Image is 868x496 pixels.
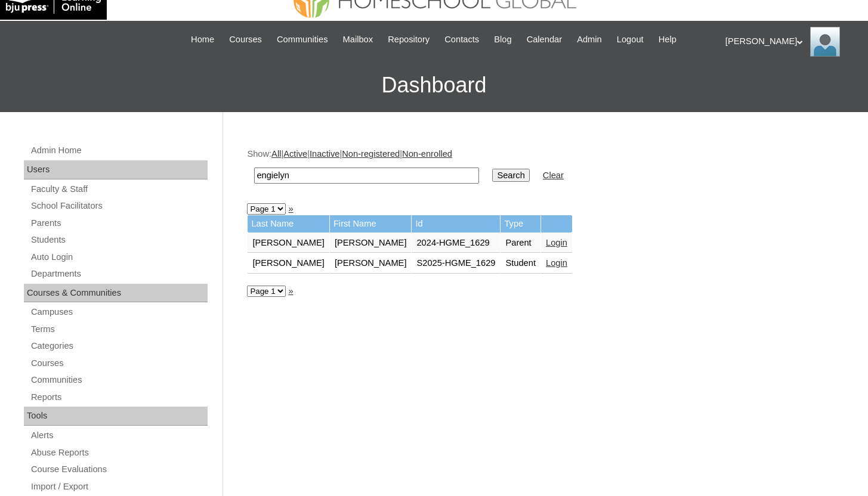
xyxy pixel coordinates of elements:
span: Admin [577,33,602,46]
td: [PERSON_NAME] [248,233,329,253]
a: Faculty & Staff [30,182,208,197]
a: Parents [30,216,208,231]
td: Last Name [248,215,329,232]
td: Parent [501,233,540,253]
td: S2025-HGME_1629 [412,253,500,274]
td: Type [501,215,540,232]
td: 2024-HGME_1629 [412,233,500,253]
span: Courses [229,33,262,46]
a: » [288,286,293,296]
span: Help [659,33,677,46]
h3: Dashboard [6,58,862,112]
td: [PERSON_NAME] [248,253,329,274]
span: Blog [494,33,511,46]
a: Courses [30,356,208,371]
a: » [288,204,293,213]
td: First Name [330,215,412,232]
span: Repository [388,33,430,46]
a: Alerts [30,428,208,443]
span: Logout [617,33,644,46]
span: Home [191,33,214,46]
a: Blog [488,33,517,46]
a: All [271,149,281,159]
td: Id [412,215,500,232]
span: Contacts [444,33,479,46]
a: Non-enrolled [402,149,452,159]
div: Users [24,160,208,179]
a: Repository [382,33,435,46]
a: Contacts [438,33,485,46]
a: Import / Export [30,479,208,494]
a: School Facilitators [30,199,208,213]
span: Mailbox [343,33,373,46]
a: Calendar [521,33,568,46]
a: Course Evaluations [30,462,208,477]
td: [PERSON_NAME] [330,233,412,253]
span: Communities [277,33,328,46]
a: Clear [543,170,564,180]
td: Student [501,253,540,274]
a: Active [283,149,307,159]
a: Logout [611,33,650,46]
div: Show: | | | | [247,148,838,190]
a: Campuses [30,305,208,320]
a: Abuse Reports [30,445,208,460]
a: Communities [30,373,208,387]
a: Admin Home [30,143,208,158]
a: Home [185,33,220,46]
a: Reports [30,390,208,405]
a: Terms [30,322,208,337]
span: Calendar [527,33,562,46]
div: [PERSON_NAME] [725,27,856,57]
a: Auto Login [30,250,208,265]
a: Courses [223,33,268,46]
a: Help [653,33,682,46]
input: Search [492,169,529,182]
a: Login [546,258,567,268]
a: Inactive [310,149,340,159]
a: Login [546,238,567,247]
a: Mailbox [337,33,379,46]
div: Courses & Communities [24,284,208,303]
td: [PERSON_NAME] [330,253,412,274]
input: Search [254,168,479,184]
img: Anna Beltran [810,27,840,57]
a: Communities [271,33,334,46]
a: Students [30,232,208,247]
a: Categories [30,339,208,354]
div: Tools [24,407,208,426]
a: Departments [30,266,208,281]
a: Non-registered [342,149,400,159]
a: Admin [571,33,608,46]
